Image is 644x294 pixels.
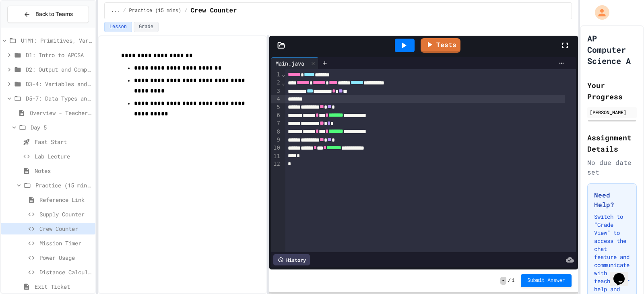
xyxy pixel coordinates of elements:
[271,119,281,127] div: 7
[500,277,506,285] span: -
[184,8,187,14] span: /
[271,111,281,119] div: 6
[35,152,92,160] span: Lab Lecture
[273,254,310,265] div: History
[587,33,637,66] h1: AP Computer Science A
[587,158,637,177] div: No due date set
[271,95,281,103] div: 4
[190,6,237,16] span: Crew Counter
[508,278,511,284] span: /
[587,132,637,154] h2: Assignment Details
[271,71,281,79] div: 1
[31,123,92,132] span: Day 5
[35,10,73,19] span: Back to Teams
[39,239,92,247] span: Mission Timer
[587,80,637,102] h2: Your Progress
[271,144,281,152] div: 10
[104,22,132,32] button: Lesson
[271,103,281,111] div: 5
[281,80,285,86] span: Fold line
[271,160,281,168] div: 12
[586,3,611,22] div: My Account
[39,195,92,204] span: Reference Link
[527,278,565,284] span: Submit Answer
[129,8,182,14] span: Practice (15 mins)
[39,210,92,218] span: Supply Counter
[271,136,281,144] div: 9
[271,57,318,69] div: Main.java
[21,36,92,45] span: U1M1: Primitives, Variables, Basic I/O
[39,268,92,276] span: Distance Calculator
[7,6,89,23] button: Back to Teams
[26,80,92,88] span: D3-4: Variables and Input
[26,51,92,59] span: D1: Intro to APCSA
[26,65,92,74] span: D2: Output and Compiling Code
[281,71,285,78] span: Fold line
[594,190,630,210] h3: Need Help?
[39,253,92,262] span: Power Usage
[39,224,92,233] span: Crew Counter
[512,278,514,284] span: 1
[26,94,92,103] span: D5-7: Data Types and Number Calculations
[35,167,92,175] span: Notes
[271,87,281,95] div: 3
[271,79,281,87] div: 2
[134,22,159,32] button: Grade
[610,262,636,286] iframe: chat widget
[590,109,634,116] div: [PERSON_NAME]
[123,8,126,14] span: /
[521,274,572,287] button: Submit Answer
[271,152,281,160] div: 11
[421,38,460,53] a: Tests
[111,8,120,14] span: ...
[35,282,92,291] span: Exit Ticket
[271,128,281,136] div: 8
[35,181,92,189] span: Practice (15 mins)
[30,109,92,117] span: Overview - Teacher Only
[35,138,92,146] span: Fast Start
[271,59,308,68] div: Main.java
